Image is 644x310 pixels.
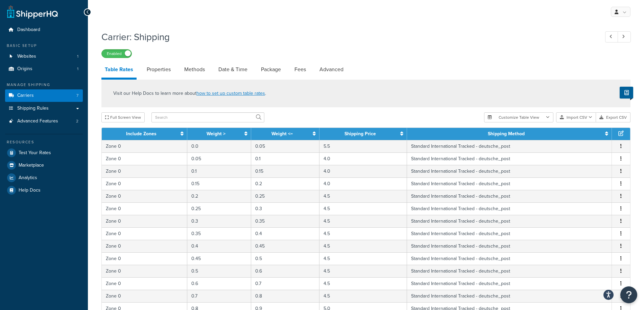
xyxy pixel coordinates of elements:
span: 2 [76,118,78,124]
td: 0.35 [251,215,319,227]
td: Standard International Tracked - deutsche_post [407,152,612,165]
td: Zone 0 [102,152,187,165]
td: 4.5 [319,290,407,302]
a: Shipping Price [344,130,376,137]
li: Advanced Features [5,115,83,128]
td: 0.05 [251,140,319,152]
td: Zone 0 [102,215,187,227]
td: 4.0 [319,177,407,190]
input: Search [151,112,264,122]
td: 0.2 [251,177,319,190]
a: Carriers7 [5,89,83,102]
span: Websites [17,54,36,59]
td: Standard International Tracked - deutsche_post [407,202,612,215]
td: Standard International Tracked - deutsche_post [407,227,612,240]
td: Zone 0 [102,177,187,190]
td: Zone 0 [102,290,187,302]
td: 0.8 [251,290,319,302]
li: Origins [5,63,83,75]
td: 0.6 [187,277,251,290]
td: 0.4 [187,240,251,252]
a: Next Record [618,31,631,43]
h1: Carrier: Shipping [101,30,593,44]
span: Advanced Features [17,118,58,124]
a: Date & Time [215,61,251,78]
li: Analytics [5,172,83,184]
td: 0.4 [251,227,319,240]
a: Table Rates [101,61,137,80]
td: 0.2 [187,190,251,202]
a: Dashboard [5,24,83,36]
span: Shipping Rules [17,106,49,111]
button: Show Help Docs [620,87,633,98]
td: Zone 0 [102,202,187,215]
td: 4.5 [319,215,407,227]
td: 0.6 [251,265,319,277]
a: Shipping Rules [5,102,83,115]
a: Shipping Method [488,130,525,137]
td: Standard International Tracked - deutsche_post [407,177,612,190]
td: 4.5 [319,265,407,277]
a: Marketplace [5,159,83,171]
button: Customize Table View [484,112,553,122]
td: Zone 0 [102,227,187,240]
div: Resources [5,139,83,145]
a: Weight <= [271,130,293,137]
td: Zone 0 [102,140,187,152]
button: Open Resource Center [620,286,637,303]
td: 0.0 [187,140,251,152]
span: Dashboard [17,27,40,33]
td: 0.45 [251,240,319,252]
td: 0.05 [187,152,251,165]
span: Help Docs [19,188,41,193]
a: Properties [143,61,174,78]
span: 1 [77,66,78,72]
td: 0.5 [251,252,319,265]
td: Standard International Tracked - deutsche_post [407,277,612,290]
td: 0.3 [187,215,251,227]
td: 0.1 [251,152,319,165]
li: Websites [5,50,83,63]
a: Websites1 [5,50,83,63]
button: Export CSV [596,112,630,122]
td: 0.3 [251,202,319,215]
a: Test Your Rates [5,147,83,159]
td: 4.5 [319,202,407,215]
td: Zone 0 [102,277,187,290]
div: Manage Shipping [5,82,83,88]
td: Standard International Tracked - deutsche_post [407,140,612,152]
a: Advanced [316,61,347,78]
a: Advanced Features2 [5,115,83,128]
a: Fees [291,61,309,78]
td: Zone 0 [102,165,187,177]
td: 0.7 [251,277,319,290]
td: Zone 0 [102,240,187,252]
span: 1 [77,54,78,59]
td: Standard International Tracked - deutsche_post [407,165,612,177]
td: 0.25 [251,190,319,202]
a: Include Zones [126,130,157,137]
td: 0.1 [187,165,251,177]
td: Zone 0 [102,265,187,277]
a: Help Docs [5,184,83,196]
td: Standard International Tracked - deutsche_post [407,215,612,227]
td: 0.15 [251,165,319,177]
a: Weight > [207,130,225,137]
a: Methods [181,61,208,78]
td: 0.35 [187,227,251,240]
td: 0.15 [187,177,251,190]
td: 0.25 [187,202,251,215]
td: Zone 0 [102,190,187,202]
td: 4.5 [319,190,407,202]
td: Zone 0 [102,252,187,265]
li: Carriers [5,89,83,102]
span: Origins [17,66,32,72]
span: Analytics [19,175,37,181]
span: Carriers [17,93,34,98]
td: Standard International Tracked - deutsche_post [407,240,612,252]
button: Import CSV [556,112,596,122]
